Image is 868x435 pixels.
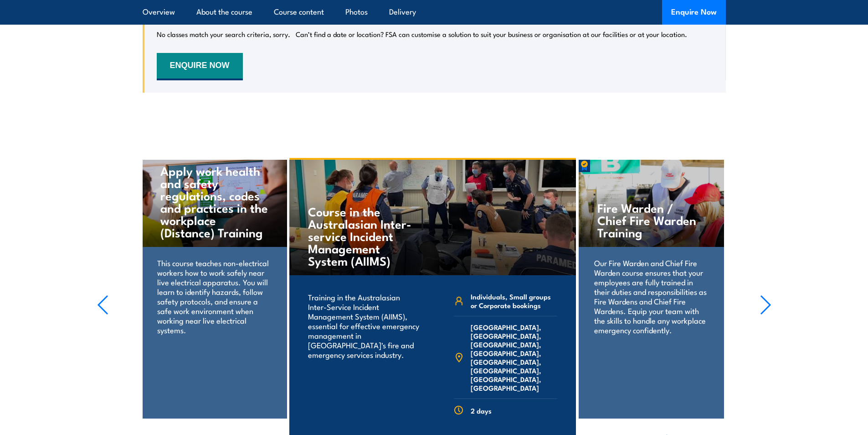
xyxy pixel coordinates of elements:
[157,53,243,80] button: ENQUIRE NOW
[471,323,557,392] span: [GEOGRAPHIC_DATA], [GEOGRAPHIC_DATA], [GEOGRAPHIC_DATA], [GEOGRAPHIC_DATA], [GEOGRAPHIC_DATA], [G...
[471,406,492,415] span: 2 days
[157,30,290,39] p: No classes match your search criteria, sorry.
[594,258,709,335] p: Our Fire Warden and Chief Fire Warden course ensures that your employees are fully trained in the...
[471,292,557,309] span: Individuals, Small groups or Corporate bookings
[157,258,272,335] p: This course teaches non-electrical workers how to work safely near live electrical apparatus. You...
[296,30,687,39] p: Can’t find a date or location? FSA can customise a solution to suit your business or organisation...
[597,201,705,238] h4: Fire Warden / Chief Fire Warden Training
[160,164,268,238] h4: Apply work health and safety regulations, codes and practices in the workplace (Distance) Training
[308,205,415,267] h4: Course in the Australasian Inter-service Incident Management System (AIIMS)
[308,292,421,359] p: Training in the Australasian Inter-Service Incident Management System (AIIMS), essential for effe...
